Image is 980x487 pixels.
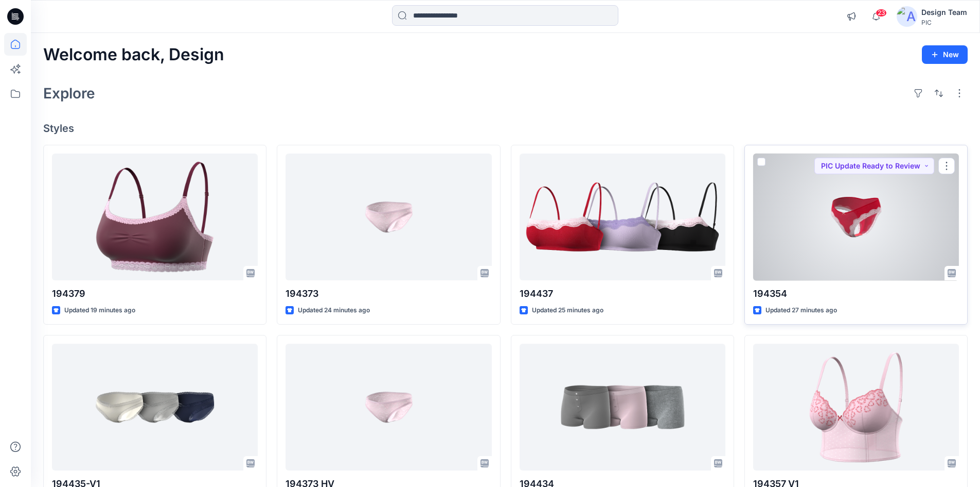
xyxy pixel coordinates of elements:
[921,19,967,26] div: PIC
[753,287,959,301] p: 194354
[64,305,135,316] p: Updated 19 minutes ago
[43,122,968,135] h4: Styles
[520,287,725,301] p: 194437
[43,45,224,64] h2: Welcome back, Design
[532,305,603,316] p: Updated 25 minutes ago
[921,6,967,19] div: Design Team
[286,287,491,301] p: 194373
[286,344,491,471] a: 194373 HV
[753,154,959,281] a: 194354
[876,9,887,17] span: 23
[52,344,258,471] a: 194435-V1
[52,287,258,301] p: 194379
[520,154,725,281] a: 194437
[43,85,95,102] h2: Explore
[922,45,968,64] button: New
[765,305,837,316] p: Updated 27 minutes ago
[286,154,491,281] a: 194373
[897,6,917,27] img: avatar
[753,344,959,471] a: 194357_V1
[298,305,370,316] p: Updated 24 minutes ago
[520,344,725,471] a: 194434
[52,154,258,281] a: 194379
